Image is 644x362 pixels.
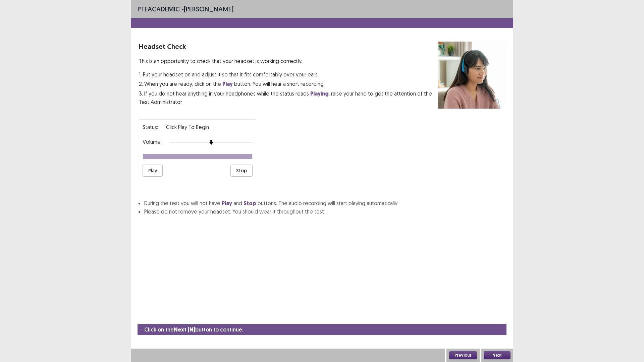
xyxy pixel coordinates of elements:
[222,200,232,207] strong: Play
[230,165,253,177] button: Stop
[143,123,158,131] p: Status:
[139,70,438,78] p: 1. Put your headset on and adjust it so that it fits comfortably over your ears
[310,90,329,97] strong: Playing
[244,200,256,207] strong: Stop
[209,140,214,145] img: arrow-thumb
[138,5,180,13] span: PTE academic
[166,123,209,131] p: Click Play to Begin
[139,80,438,88] p: 2. When you are ready, click on the button. You will hear a short recording
[144,207,505,216] li: Please do not remove your headset. You should wear it throughout the test
[144,325,243,334] p: Click on the button to continue.
[174,326,195,333] strong: Next (N)
[449,351,477,359] button: Previous
[144,199,505,207] li: During the test you will not have and buttons. The audio recording will start playing automatically
[139,57,438,65] p: This is an opportunity to check that your headset is working correctly.
[138,4,233,14] p: - [PERSON_NAME]
[143,138,162,146] p: Volume:
[438,42,505,109] img: headset test
[139,42,438,52] p: Headset Check
[139,89,438,106] p: 3. If you do not hear anything in your headphones while the status reads , raise your hand to get...
[143,165,163,177] button: Play
[484,351,511,359] button: Next
[222,80,233,87] strong: Play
